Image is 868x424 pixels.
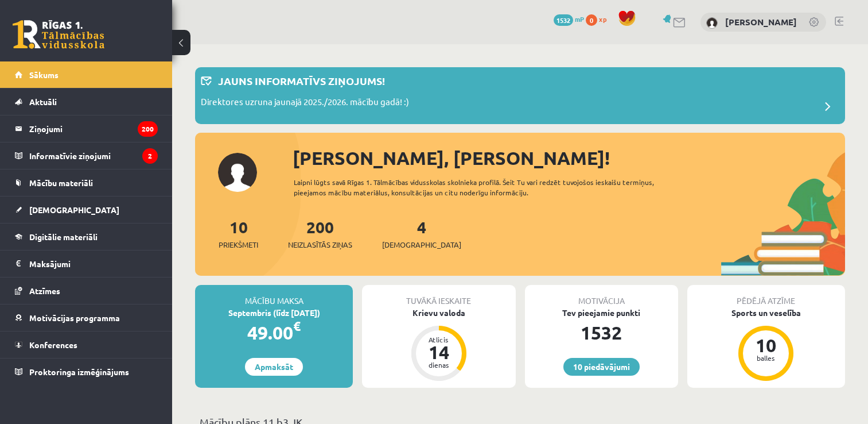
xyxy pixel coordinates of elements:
[219,239,258,250] span: Priekšmeti
[15,304,158,331] a: Motivācijas programma
[15,169,158,196] a: Mācību materiāli
[288,239,352,250] span: Neizlasītās ziņas
[525,285,678,307] div: Motivācija
[288,217,352,250] a: 200Neizlasītās ziņas
[586,14,597,26] span: 0
[138,121,158,137] i: 200
[15,223,158,250] a: Digitālie materiāli
[749,336,783,354] div: 10
[362,307,515,319] div: Krievu valoda
[725,16,797,28] a: [PERSON_NAME]
[245,358,303,376] a: Apmaksāt
[15,277,158,304] a: Atzīmes
[29,232,98,242] span: Digitālie materiāli
[525,307,678,319] div: Tev pieejamie punkti
[554,14,573,26] span: 1532
[554,14,584,24] a: 1532 mP
[15,61,158,88] a: Sākums
[15,88,158,115] a: Aktuāli
[195,307,353,319] div: Septembris (līdz [DATE])
[382,239,461,250] span: [DEMOGRAPHIC_DATA]
[382,217,461,250] a: 4[DEMOGRAPHIC_DATA]
[687,307,845,383] a: Sports un veselība 10 balles
[575,14,584,24] span: mP
[362,307,515,383] a: Krievu valoda Atlicis 14 dienas
[687,285,845,307] div: Pēdējā atzīme
[13,20,104,49] a: Rīgas 1. Tālmācības vidusskola
[201,73,839,118] a: Jauns informatīvs ziņojums! Direktores uzruna jaunajā 2025./2026. mācību gadā! :)
[195,319,353,346] div: 49.00
[293,144,845,172] div: [PERSON_NAME], [PERSON_NAME]!
[29,142,158,169] legend: Informatīvie ziņojumi
[29,313,120,323] span: Motivācijas programma
[563,358,640,376] a: 10 piedāvājumi
[422,343,456,361] div: 14
[706,17,718,29] img: Paula Pavlova
[29,286,60,296] span: Atzīmes
[687,307,845,319] div: Sports un veselība
[15,196,158,223] a: [DEMOGRAPHIC_DATA]
[219,217,258,250] a: 10Priekšmeti
[29,340,77,350] span: Konferences
[15,359,158,385] a: Proktoringa izmēģinājums
[29,115,158,142] legend: Ziņojumi
[586,14,612,24] a: 0 xp
[15,142,158,169] a: Informatīvie ziņojumi2
[29,97,57,107] span: Aktuāli
[29,178,93,188] span: Mācību materiāli
[142,148,158,164] i: 2
[29,70,59,80] span: Sākums
[293,318,301,334] span: €
[15,332,158,358] a: Konferences
[201,95,409,111] p: Direktores uzruna jaunajā 2025./2026. mācību gadā! :)
[525,319,678,346] div: 1532
[749,354,783,361] div: balles
[195,285,353,307] div: Mācību maksa
[422,336,456,343] div: Atlicis
[362,285,515,307] div: Tuvākā ieskaite
[422,361,456,368] div: dienas
[15,115,158,142] a: Ziņojumi200
[599,14,606,24] span: xp
[29,367,129,377] span: Proktoringa izmēģinājums
[29,205,119,215] span: [DEMOGRAPHIC_DATA]
[294,177,684,198] div: Laipni lūgts savā Rīgas 1. Tālmācības vidusskolas skolnieka profilā. Šeit Tu vari redzēt tuvojošo...
[15,250,158,277] a: Maksājumi
[29,250,158,277] legend: Maksājumi
[218,73,385,88] p: Jauns informatīvs ziņojums!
